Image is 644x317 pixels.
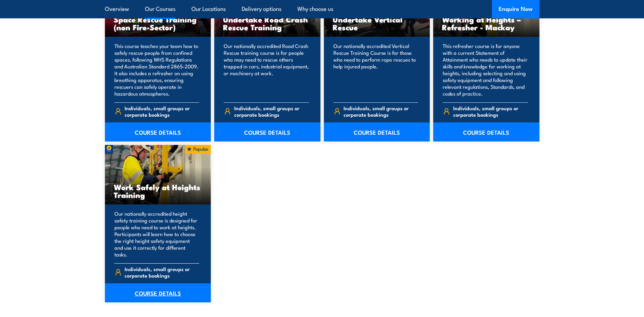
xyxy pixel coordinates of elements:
span: Individuals, small groups or corporate bookings [125,105,199,118]
h3: Undertake Vertical Rescue [333,15,421,31]
p: This course teaches your team how to safely rescue people from confined spaces, following WHS Reg... [114,43,200,97]
a: COURSE DETAILS [433,122,539,141]
a: COURSE DETAILS [105,122,211,141]
h3: Work Safely at Heights Training [114,183,202,199]
p: Our nationally accredited Vertical Rescue Training Course is for those who need to perform rope r... [333,43,419,97]
span: Individuals, small groups or corporate bookings [234,105,309,118]
span: Individuals, small groups or corporate bookings [344,105,418,118]
p: Our nationally accredited height safety training course is designed for people who need to work a... [114,210,200,258]
a: COURSE DETAILS [105,283,211,302]
h3: Undertake Confined Space Rescue Training (non Fire-Sector) [114,7,202,31]
a: COURSE DETAILS [214,122,320,141]
h3: Undertake Road Crash Rescue Training [223,15,312,31]
span: Individuals, small groups or corporate bookings [453,105,528,118]
p: Our nationally accredited Road Crash Rescue training course is for people who may need to rescue ... [224,43,309,97]
span: Individuals, small groups or corporate bookings [125,266,199,279]
p: This refresher course is for anyone with a current Statement of Attainment who needs to update th... [443,43,528,97]
h3: Working at Heights – Refresher - Mackay [442,15,531,31]
a: COURSE DETAILS [324,122,430,141]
